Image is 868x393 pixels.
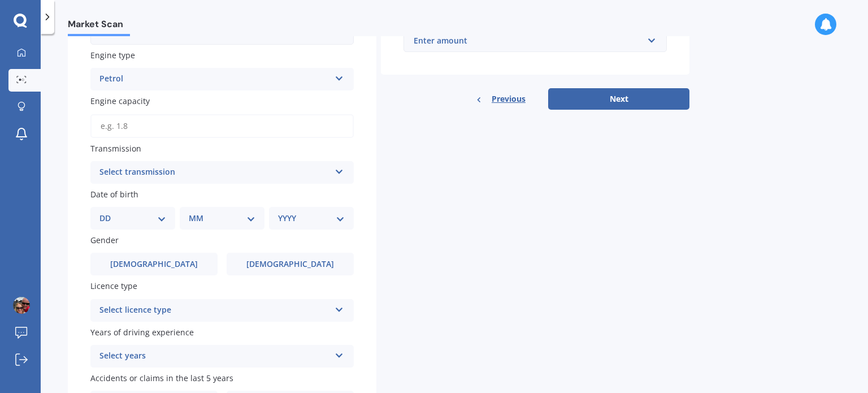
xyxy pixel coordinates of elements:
[68,19,130,34] span: Market Scan
[90,189,138,200] span: Date of birth
[110,260,198,269] span: [DEMOGRAPHIC_DATA]
[246,260,334,269] span: [DEMOGRAPHIC_DATA]
[548,88,689,110] button: Next
[90,373,233,383] span: Accidents or claims in the last 5 years
[90,50,135,61] span: Engine type
[99,349,330,363] div: Select years
[90,96,150,107] span: Engine capacity
[90,143,141,154] span: Transmission
[90,327,194,338] span: Years of driving experience
[99,72,330,86] div: Petrol
[99,304,330,317] div: Select licence type
[13,297,30,314] img: ACg8ocIouU1gyJjP08GVzatKqR5ZC4LxLvBmKyzo0wNlFl4XGI3vp4s=s96-c
[90,281,137,292] span: Licence type
[99,166,330,179] div: Select transmission
[492,90,526,107] span: Previous
[90,114,354,138] input: e.g. 1.8
[414,34,643,47] div: Enter amount
[90,235,119,245] span: Gender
